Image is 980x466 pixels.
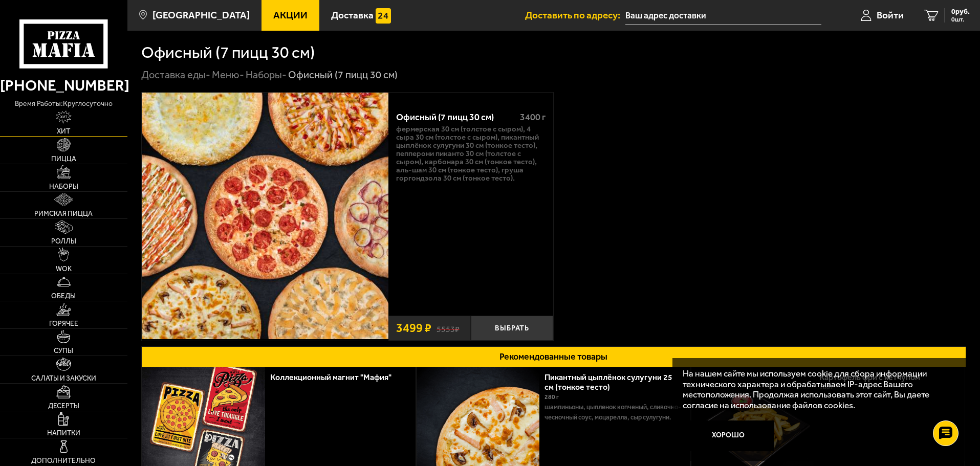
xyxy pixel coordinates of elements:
a: Офисный (7 пицц 30 см) [142,93,388,341]
span: WOK [56,265,72,273]
span: Обеды [51,293,76,300]
span: Салаты и закуски [31,375,96,382]
a: Меню- [212,69,244,81]
span: Дополнительно [31,457,96,464]
span: Наборы [49,183,78,190]
span: [GEOGRAPHIC_DATA] [153,10,250,20]
span: Хит [57,128,70,135]
input: Ваш адрес доставки [625,6,821,25]
span: Войти [877,10,904,20]
img: Офисный (7 пицц 30 см) [142,93,388,339]
span: 3400 г [520,112,546,123]
a: Коллекционный магнит "Мафия" [270,372,402,382]
button: Хорошо [683,420,775,451]
p: Фермерская 30 см (толстое с сыром), 4 сыра 30 см (толстое с сыром), Пикантный цыплёнок сулугуни 3... [396,125,546,183]
span: Римская пицца [34,210,93,217]
div: Офисный (7 пицц 30 см) [396,112,511,123]
h1: Офисный (7 пицц 30 см) [141,45,315,61]
a: Доставка еды- [141,69,210,81]
span: Роллы [51,238,76,245]
span: Акции [273,10,308,20]
s: 5553 ₽ [437,323,460,334]
span: Напитки [47,430,80,437]
p: шампиньоны, цыпленок копченый, сливочно-чесночный соус, моцарелла, сыр сулугуни. [545,402,682,423]
span: 0 шт. [951,16,970,23]
span: Доставка [331,10,374,20]
span: Горячее [49,320,78,327]
img: 15daf4d41897b9f0e9f617042186c801.svg [376,8,391,24]
button: Выбрать [471,316,553,341]
div: Офисный (7 пицц 30 см) [288,69,398,82]
button: Рекомендованные товары [141,346,966,367]
span: 0 руб. [951,8,970,15]
span: Пицца [51,156,76,163]
span: Доставить по адресу: [525,10,625,20]
a: Наборы- [246,69,287,81]
span: Десерты [48,403,79,410]
span: 3499 ₽ [396,322,431,335]
span: 280 г [545,393,559,401]
span: Супы [54,347,73,354]
a: Пикантный цыплёнок сулугуни 25 см (тонкое тесто) [545,372,672,392]
p: На нашем сайте мы используем cookie для сбора информации технического характера и обрабатываем IP... [683,368,950,411]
